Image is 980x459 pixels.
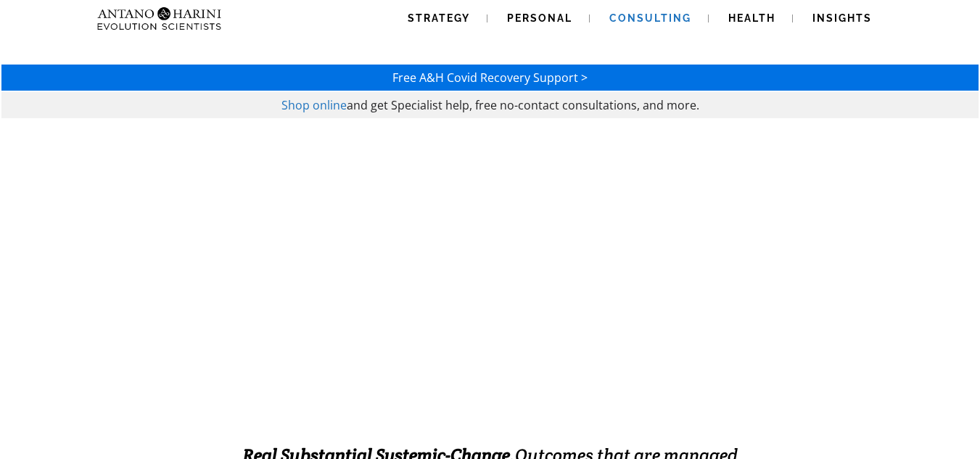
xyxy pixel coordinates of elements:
[408,12,470,24] span: Strategy
[609,12,691,24] span: Consulting
[281,97,347,113] a: Shop online
[507,12,572,24] span: Personal
[199,353,781,389] strong: EXCELLENCE INSTALLATION. ENABLED.
[812,12,872,24] span: Insights
[347,97,699,113] span: and get Specialist help, free no-contact consultations, and more.
[392,70,588,86] a: Free A&H Covid Recovery Support >
[728,12,775,24] span: Health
